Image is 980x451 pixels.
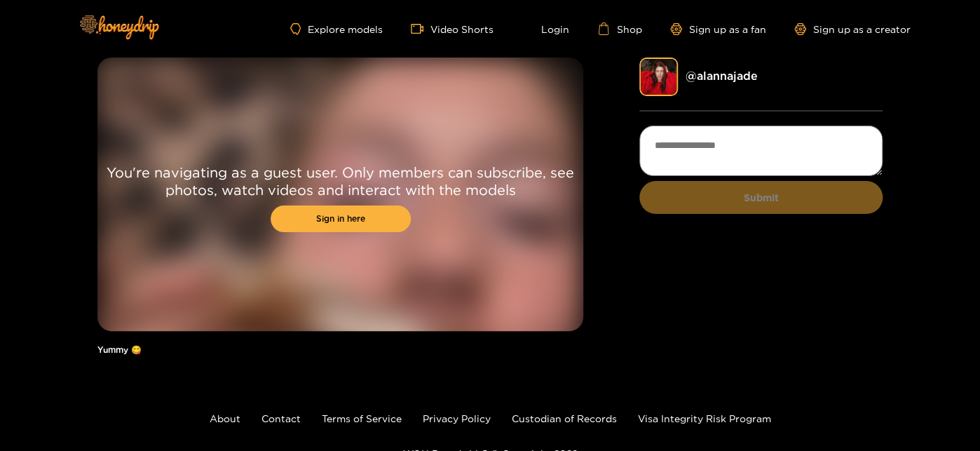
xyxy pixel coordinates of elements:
a: Video Shorts [411,22,494,35]
button: Submit [639,181,883,214]
img: alannajade [639,58,678,96]
a: Login [522,22,569,35]
span: video-camera [411,22,430,35]
a: Shop [597,22,642,35]
a: Terms of Service [322,413,402,424]
a: Custodian of Records [512,413,617,424]
a: Visa Integrity Risk Program [638,413,771,424]
h1: Yummy 😋 [97,345,583,355]
a: Privacy Policy [423,413,491,424]
a: Sign up as a fan [670,23,766,35]
p: You're navigating as a guest user. Only members can subscribe, see photos, watch videos and inter... [97,163,583,198]
a: About [210,413,240,424]
a: @ alannajade [685,69,757,82]
a: Sign up as a creator [794,23,911,35]
a: Contact [261,413,301,424]
a: Explore models [290,23,383,35]
a: Sign in here [271,206,411,232]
